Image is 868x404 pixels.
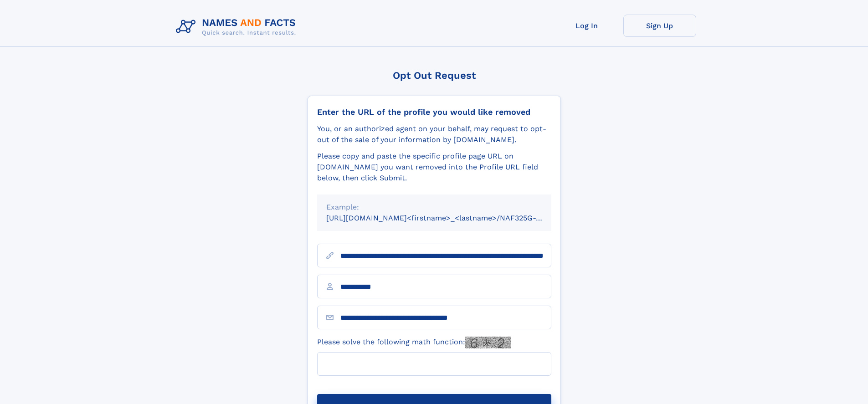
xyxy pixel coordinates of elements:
[172,15,303,39] img: Logo Names and Facts
[317,151,551,184] div: Please copy and paste the specific profile page URL on [DOMAIN_NAME] you want removed into the Pr...
[317,123,551,145] div: You, or an authorized agent on your behalf, may request to opt-out of the sale of your informatio...
[550,15,623,37] a: Log In
[326,202,542,213] div: Example:
[326,214,569,222] small: [URL][DOMAIN_NAME]<firstname>_<lastname>/NAF325G-xxxxxxxx
[623,15,696,37] a: Sign Up
[317,107,551,117] div: Enter the URL of the profile you would like removed
[308,70,561,81] div: Opt Out Request
[317,337,511,348] label: Please solve the following math function:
